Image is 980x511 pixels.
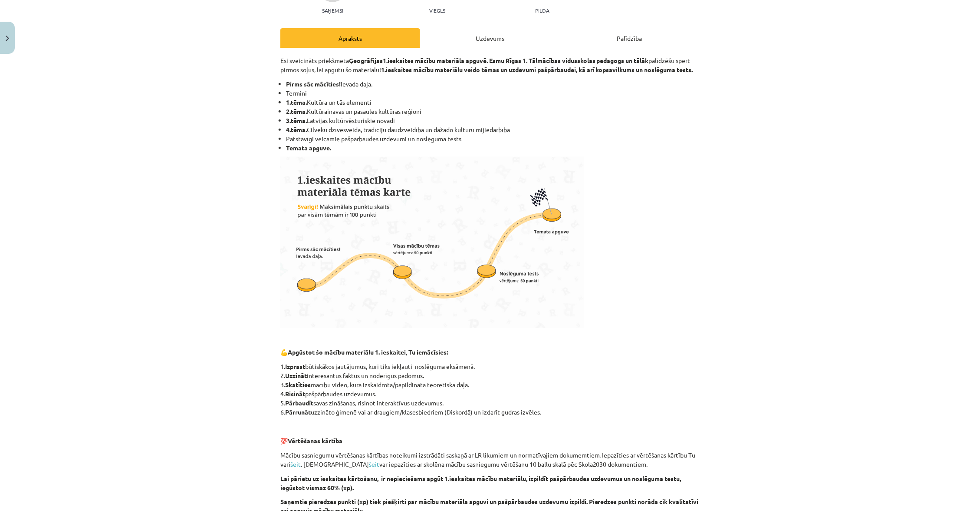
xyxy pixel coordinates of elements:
[381,66,693,73] strong: 1.ieskaites mācību materiālu veido tēmas un uzdevumi pašpārbaudei, kā arī kopsavilkums un noslēgu...
[286,144,331,152] strong: Temata apguve.
[285,390,305,398] strong: Risināt
[280,436,700,445] p: 💯
[286,80,341,88] strong: Pirms sāc mācīties!
[280,451,700,469] p: Mācību sasniegumu vērtēšanas kārtības noteikumi izstrādāti saskaņā ar LR likumiem un normatīvajie...
[280,348,700,357] p: 💪
[285,362,305,370] strong: Izprast
[286,107,700,116] li: Kultūrainavas un pasaules kultūras reģioni
[369,460,379,468] a: šeit
[280,362,700,417] p: 1. būtiskākos jautājumus, kuri tiks iekļauti noslēguma eksāmenā. 2. interesantus faktus un noderī...
[286,134,700,143] li: Patstāvīgi veicamie pašpārbaudes uzdevumi un noslēguma tests
[280,474,681,491] strong: Lai pārietu uz ieskaites kārtošanu, ir nepieciešams apgūt 1.ieskaites mācību materiālu, izpildīt ...
[286,116,307,124] strong: 3.tēma.
[286,125,700,134] li: Cilvēku dzīvesveida, tradīciju daudzveidība un dažādo kultūru mijiedarbība
[383,56,649,64] strong: 1.ieskaites mācību materiāla apguvē. Esmu Rīgas 1. Tālmācības vidusskolas pedagogs un tālāk
[285,408,311,416] strong: Pārrunāt
[286,98,700,107] li: Kultūra un tās elementi
[349,56,383,64] strong: Ģeogrāfijas
[290,460,301,468] a: šeit
[286,107,307,115] strong: 2.tēma.
[286,98,307,106] strong: 1.tēma.
[286,116,700,125] li: Latvijas kultūrvēsturiskie novadi
[285,372,307,379] strong: Uzzināt
[420,28,560,48] div: Uzdevums
[288,348,448,356] strong: Apgūstot šo mācību materiālu 1. ieskaitei, Tu iemācīsies:
[280,28,420,48] div: Apraksts
[319,7,347,13] p: Saņemsi
[286,126,307,133] b: 4.tēma.
[536,7,549,13] p: pilda
[286,89,700,98] li: Termini
[6,36,9,41] img: icon-close-lesson-0947bae3869378f0d4975bcd49f059093ad1ed9edebbc8119c70593378902aed.svg
[285,399,313,407] strong: Pārbaudīt
[285,381,311,388] strong: Skatīties
[286,80,700,89] li: Ievada daļa.
[280,56,700,74] p: Esi sveicināts priekšmeta palīdzēšu spert pirmos soļus, lai apgūtu šo materiālu!
[430,7,446,13] p: Viegls
[288,437,342,445] strong: Vērtēšanas kārtība
[560,28,700,48] div: Palīdzība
